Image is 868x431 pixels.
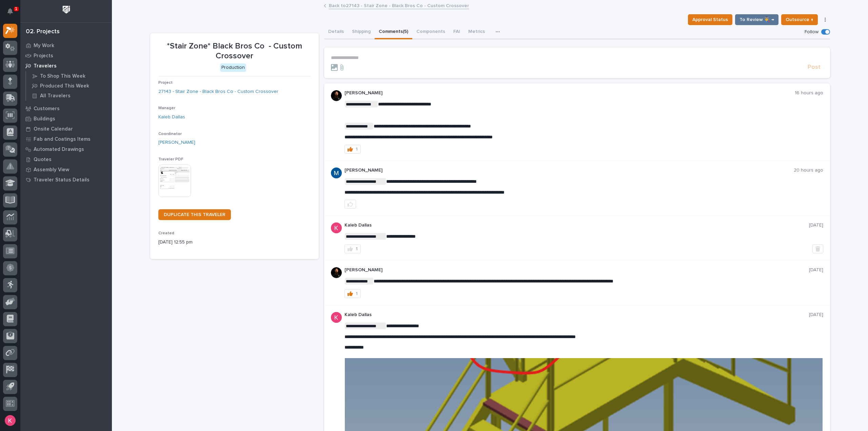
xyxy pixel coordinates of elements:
[3,4,17,18] button: Notifications
[60,3,73,16] img: Workspace Logo
[356,147,358,152] div: 1
[331,312,342,323] img: ACg8ocJFQJZtOpq0mXhEl6L5cbQXDkmdPAf0fdoBPnlMfqfX=s96-c
[34,126,73,132] p: Onsite Calendar
[26,91,112,100] a: All Travelers
[344,145,361,154] button: 1
[158,209,231,220] a: DUPLICATE THIS TRAVELER
[34,167,69,173] p: Assembly View
[331,168,342,178] img: ACg8ocIvjV8JvZpAypjhyiWMpaojd8dqkqUuCyfg92_2FdJdOC49qw=s96-c
[809,312,823,318] p: [DATE]
[34,106,60,112] p: Customers
[20,114,112,124] a: Buildings
[739,16,774,24] span: To Review 👨‍🏭 →
[20,144,112,154] a: Automated Drawings
[20,175,112,185] a: Traveler Status Details
[344,267,809,273] p: [PERSON_NAME]
[795,90,823,96] p: 16 hours ago
[375,25,412,39] button: Comments (5)
[331,90,342,101] img: zmKUmRVDQjmBLfnAs97p
[464,25,489,39] button: Metrics
[20,103,112,114] a: Customers
[344,168,794,173] p: [PERSON_NAME]
[158,239,311,246] p: [DATE] 12:55 pm
[344,90,795,96] p: [PERSON_NAME]
[344,244,361,253] button: 1
[26,81,112,91] a: Produced This Week
[34,53,53,59] p: Projects
[688,14,732,25] button: Approval Status
[8,8,17,19] div: Notifications1
[329,1,469,9] a: Back to27143 - Stair Zone - Black Bros Co - Custom Crossover
[158,41,311,61] p: *Stair Zone* Black Bros Co - Custom Crossover
[158,231,174,235] span: Created
[164,212,225,217] span: DUPLICATE THIS TRAVELER
[34,63,57,69] p: Travelers
[20,154,112,164] a: Quotes
[808,63,821,71] span: Post
[15,6,17,11] p: 1
[158,114,185,121] a: Kaleb Dallas
[692,16,728,24] span: Approval Status
[786,16,813,24] span: Outsource ↑
[356,247,358,251] div: 1
[158,157,183,161] span: Traveler PDF
[40,83,89,89] p: Produced This Week
[40,73,85,79] p: To Shop This Week
[805,29,818,35] p: Follow
[812,244,823,253] button: Delete post
[331,222,342,233] img: ACg8ocJFQJZtOpq0mXhEl6L5cbQXDkmdPAf0fdoBPnlMfqfX=s96-c
[158,88,278,95] a: 27143 - Stair Zone - Black Bros Co - Custom Crossover
[158,81,173,85] span: Project
[356,291,358,296] div: 1
[412,25,449,39] button: Components
[735,14,778,25] button: To Review 👨‍🏭 →
[20,164,112,175] a: Assembly View
[34,136,91,142] p: Fab and Coatings Items
[344,289,361,298] button: 1
[781,14,818,25] button: Outsource ↑
[158,132,182,136] span: Coordinator
[26,28,60,36] div: 02. Projects
[20,134,112,144] a: Fab and Coatings Items
[344,222,809,228] p: Kaleb Dallas
[809,267,823,273] p: [DATE]
[34,177,90,183] p: Traveler Status Details
[20,61,112,71] a: Travelers
[158,106,175,110] span: Manager
[331,267,342,278] img: zmKUmRVDQjmBLfnAs97p
[20,40,112,51] a: My Work
[324,25,348,39] button: Details
[40,93,71,99] p: All Travelers
[20,51,112,61] a: Projects
[344,200,356,209] button: like this post
[220,63,246,72] div: Production
[34,116,55,122] p: Buildings
[20,124,112,134] a: Onsite Calendar
[805,63,823,71] button: Post
[809,222,823,228] p: [DATE]
[34,146,84,153] p: Automated Drawings
[344,312,809,318] p: Kaleb Dallas
[34,157,52,163] p: Quotes
[794,168,823,173] p: 20 hours ago
[26,71,112,81] a: To Shop This Week
[449,25,464,39] button: FAI
[158,139,195,146] a: [PERSON_NAME]
[3,413,17,428] button: users-avatar
[348,25,375,39] button: Shipping
[34,43,54,49] p: My Work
